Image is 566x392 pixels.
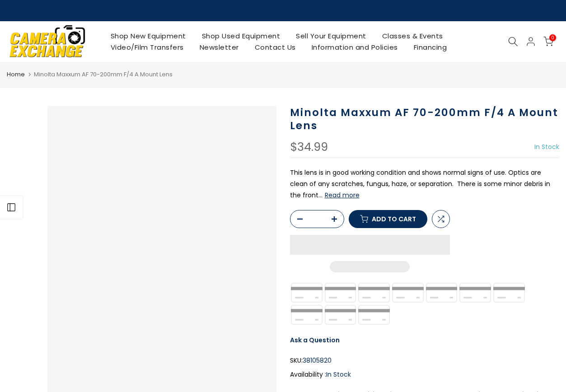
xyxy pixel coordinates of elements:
[326,370,351,379] span: In Stock
[492,281,526,303] img: master
[194,30,288,42] a: Shop Used Equipment
[323,281,357,303] img: amazon payments
[290,336,340,345] a: Ask a Question
[247,42,304,53] a: Contact Us
[534,142,559,151] span: In Stock
[192,42,247,53] a: Newsletter
[103,42,192,53] a: Video/Film Transfers
[290,281,324,303] img: synchrony
[290,369,560,380] div: Availability :
[303,355,332,366] span: 38105820
[290,141,328,153] div: $34.99
[372,216,416,222] span: Add to cart
[357,303,391,326] img: visa
[357,281,391,303] img: american express
[290,303,324,326] img: paypal
[103,30,194,42] a: Shop New Equipment
[406,42,455,53] a: Financing
[349,210,427,228] button: Add to cart
[304,42,406,53] a: Information and Policies
[34,70,173,79] span: Minolta Maxxum AF 70-200mm F/4 A Mount Lens
[425,281,458,303] img: discover
[325,191,360,199] button: Read more
[290,167,560,201] p: This lens is in good working condition and shows normal signs of use. Optics are clean of any scr...
[288,30,374,42] a: Sell Your Equipment
[458,281,492,303] img: google pay
[374,30,451,42] a: Classes & Events
[391,281,425,303] img: apple pay
[290,355,560,366] div: SKU:
[7,70,25,79] a: Home
[549,34,556,41] span: 0
[323,303,357,326] img: shopify pay
[290,106,560,132] h1: Minolta Maxxum AF 70-200mm F/4 A Mount Lens
[543,37,553,47] a: 0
